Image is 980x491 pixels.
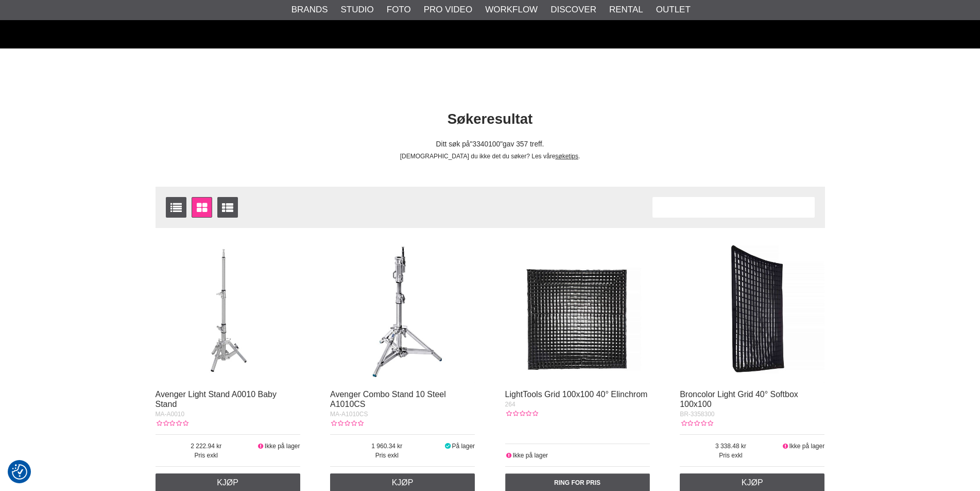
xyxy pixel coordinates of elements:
[156,411,185,418] span: MA-A0010
[512,452,548,459] span: Ikke på lager
[166,197,186,218] a: Vis liste
[148,109,833,129] h1: Søkeresultat
[452,443,475,450] span: På lager
[680,411,714,418] span: BR-3358300
[470,140,503,148] span: 3340100
[485,3,538,17] a: Workflow
[156,390,277,408] a: Avenger Light Stand A0010 Baby Stand
[400,153,556,160] span: [DEMOGRAPHIC_DATA] du ikke det du søker? Les våre
[789,443,824,450] span: Ikke på lager
[551,3,596,17] a: Discover
[444,443,452,450] i: På lager
[330,411,368,418] span: MA-A1010CS
[330,441,444,451] span: 1 960.34
[156,419,188,428] div: Kundevurdering: 0
[156,451,257,460] span: Pris exkl
[330,451,444,460] span: Pris exkl
[656,3,691,17] a: Outlet
[505,238,650,383] img: LightTools Grid 100x100 40° Elinchrom
[217,197,238,218] a: Utvidet liste
[505,452,513,459] i: Ikke på lager
[680,419,713,428] div: Kundevurdering: 0
[782,443,789,450] i: Ikke på lager
[680,451,782,460] span: Pris exkl
[330,238,475,383] img: Avenger Combo Stand 10 Steel A1010CS
[330,390,446,408] a: Avenger Combo Stand 10 Steel A1010CS
[12,463,27,481] button: Samtykkepreferanser
[680,441,782,451] span: 3 338.48
[680,390,798,408] a: Broncolor Light Grid 40° Softbox 100x100
[555,153,578,160] a: søketips
[680,238,824,383] img: Broncolor Light Grid 40° Softbox 100x100
[341,3,374,17] a: Studio
[192,197,212,218] a: Vindusvisning
[12,464,27,480] img: Revisit consent button
[505,401,515,408] span: 264
[505,409,538,418] div: Kundevurdering: 0
[387,3,411,17] a: Foto
[436,140,544,148] span: Ditt søk på gav 357 treff.
[609,3,643,17] a: Rental
[291,3,328,17] a: Brands
[156,441,257,451] span: 2 222.94
[257,443,265,450] i: Ikke på lager
[330,419,363,428] div: Kundevurdering: 0
[265,443,300,450] span: Ikke på lager
[156,238,300,383] img: Avenger Light Stand A0010 Baby Stand
[505,390,648,399] a: LightTools Grid 100x100 40° Elinchrom
[578,153,580,160] span: .
[424,3,472,17] a: Pro Video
